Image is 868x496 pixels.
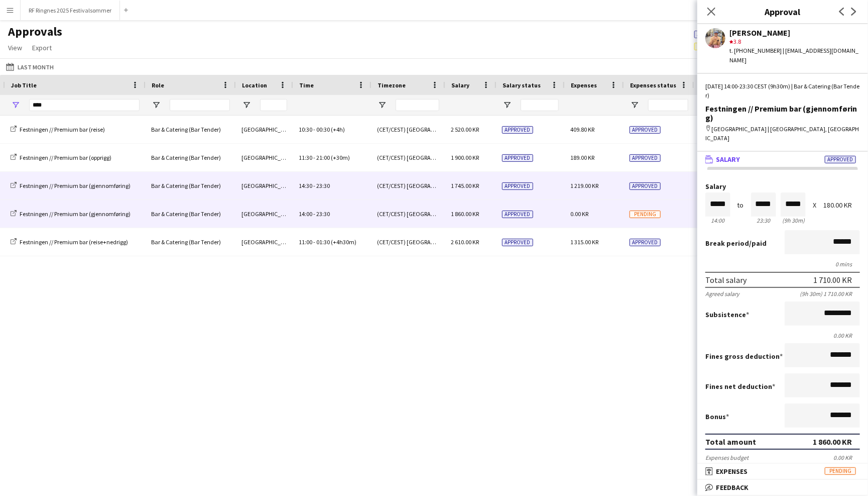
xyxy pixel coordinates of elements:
div: 9h 30m [781,217,806,224]
label: Salary [705,183,860,190]
label: Subsistence [705,310,749,319]
span: Approved [630,239,661,246]
span: 2 610.00 KR [451,238,479,246]
span: - [313,126,315,133]
div: 0.00 KR [833,454,860,461]
div: X [813,202,816,209]
div: Bar & Catering (Bar Tender) [145,144,235,171]
span: Salary [716,155,740,164]
div: Total amount [705,437,756,447]
a: Festningen // Premium bar (gjennomføring) [11,210,131,218]
span: 21:00 [316,154,330,161]
span: 23:30 [316,182,330,189]
span: (+4h) [331,126,345,133]
span: Salary status [503,81,541,89]
span: Pending [825,467,856,475]
span: 1 745.00 KR [451,182,479,189]
div: 0.00 KR [705,332,860,339]
span: Expenses status [630,81,676,89]
span: 14:00 [299,210,312,218]
div: Agreed salary [705,290,739,297]
span: 10:30 [299,126,312,133]
div: (CET/CEST) [GEOGRAPHIC_DATA] [371,172,445,200]
a: Festningen // Premium bar (opprigg) [11,154,111,161]
div: t. [PHONE_NUMBER] | [EMAIL_ADDRESS][DOMAIN_NAME] [729,46,860,64]
span: Approved [502,182,533,190]
div: Expenses budget [705,454,749,461]
div: 1 710.00 KR [813,275,852,285]
div: [DATE] 14:00-23:30 CEST (9h30m) | Bar & Catering (Bar Tender) [705,82,860,100]
span: Festningen // Premium bar (reise) [20,126,105,133]
span: - [313,182,315,189]
label: Bonus [705,412,729,421]
div: (CET/CEST) [GEOGRAPHIC_DATA] [371,144,445,171]
span: 01:30 [316,238,330,246]
a: Festningen // Premium bar (reise) [11,126,105,133]
button: Last Month [4,61,56,73]
div: Bar & Catering (Bar Tender) [145,228,235,256]
div: 1 860.00 KR [813,437,852,447]
div: Bar & Catering (Bar Tender) [145,200,235,228]
span: 00:30 [316,126,330,133]
input: Salary status Filter Input [521,99,559,111]
div: 14:00 [705,217,730,224]
div: (9h 30m) 1 710.00 KR [800,290,860,297]
span: Pending [630,211,661,218]
div: 0 mins [705,260,860,268]
a: Export [28,41,56,54]
span: Approved [502,239,533,246]
span: 11:30 [299,154,312,161]
button: Open Filter Menu [152,101,161,110]
span: 14:30 [299,182,312,189]
div: [GEOGRAPHIC_DATA] [235,200,293,228]
input: Expenses status Filter Input [648,99,688,111]
button: Open Filter Menu [503,101,512,110]
button: Open Filter Menu [630,101,639,110]
button: RF Ringnes 2025 Festivalsommer [21,1,120,20]
span: View [8,43,22,52]
span: Approved [630,126,661,134]
span: 2 520.00 KR [451,126,479,133]
div: 180.00 KR [823,202,860,209]
span: - [313,210,315,218]
div: (CET/CEST) [GEOGRAPHIC_DATA] [371,116,445,143]
button: Open Filter Menu [11,101,20,110]
label: /paid [705,239,767,248]
div: Festningen // Premium bar (gjennomføring) [705,104,860,122]
span: Festningen // Premium bar (gjennomføring) [20,210,131,218]
div: [GEOGRAPHIC_DATA] [235,228,293,256]
mat-expansion-panel-header: SalaryApproved [697,152,868,167]
div: 23:30 [751,217,776,224]
div: [GEOGRAPHIC_DATA] [235,172,293,200]
span: 189.00 KR [570,154,594,161]
span: 1 315.00 KR [570,238,598,246]
input: Timezone Filter Input [396,99,439,111]
span: 1 860.00 KR [451,210,479,218]
span: Approved [630,182,661,190]
a: Festningen // Premium bar (reise+nedrigg) [11,238,128,246]
span: Approved [825,156,856,163]
div: [GEOGRAPHIC_DATA] [235,144,293,171]
button: Open Filter Menu [242,101,251,110]
input: Job Title Filter Input [29,99,140,111]
span: Timezone [378,81,406,89]
div: 3.8 [729,37,860,46]
span: 1 900.00 KR [451,154,479,161]
span: 105 [694,41,743,50]
span: Approved [630,154,661,162]
span: Location [242,81,267,89]
input: Role Filter Input [170,99,230,111]
a: View [4,41,26,54]
span: (+30m) [331,154,350,161]
span: Export [32,43,52,52]
div: [GEOGRAPHIC_DATA] | [GEOGRAPHIC_DATA], [GEOGRAPHIC_DATA] [705,125,860,143]
span: Approved [502,154,533,162]
span: Time [299,81,314,89]
span: 1 219.00 KR [570,182,598,189]
a: Festningen // Premium bar (gjennomføring) [11,182,131,189]
label: Fines net deduction [705,382,775,391]
span: Salary [451,81,469,89]
div: (CET/CEST) [GEOGRAPHIC_DATA] [371,228,445,256]
mat-expansion-panel-header: Feedback [697,480,868,495]
div: to [737,202,744,209]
